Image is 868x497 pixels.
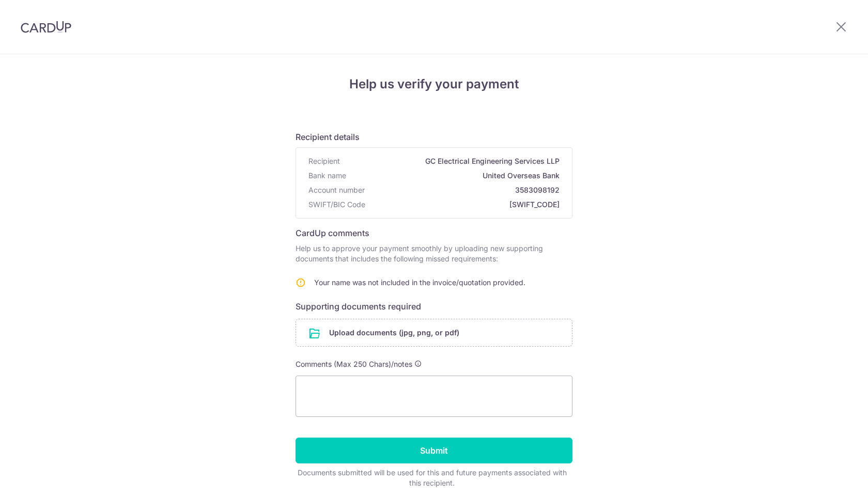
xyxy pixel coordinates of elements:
h6: Recipient details [296,131,572,143]
p: Help us to approve your payment smoothly by uploading new supporting documents that includes the ... [296,243,572,264]
div: Upload documents (jpg, png, or pdf) [296,319,572,347]
span: SWIFT/BIC Code [308,199,365,210]
h6: CardUp comments [296,227,572,239]
div: Documents submitted will be used for this and future payments associated with this recipient. [296,468,568,488]
span: Account number [308,185,365,195]
h6: Supporting documents required [296,300,572,313]
span: United Overseas Bank [350,170,560,181]
span: [SWIFT_CODE] [369,199,560,210]
span: GC Electrical Engineering Services LLP [344,156,560,166]
h4: Help us verify your payment [296,75,572,94]
span: Comments (Max 250 Chars)/notes [296,360,412,368]
span: Bank name [308,170,346,181]
input: Submit [296,438,572,463]
span: 3583098192 [369,185,560,195]
span: Your name was not included in the invoice/quotation provided. [314,278,525,287]
span: Recipient [308,156,340,166]
img: CardUp [21,21,71,33]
